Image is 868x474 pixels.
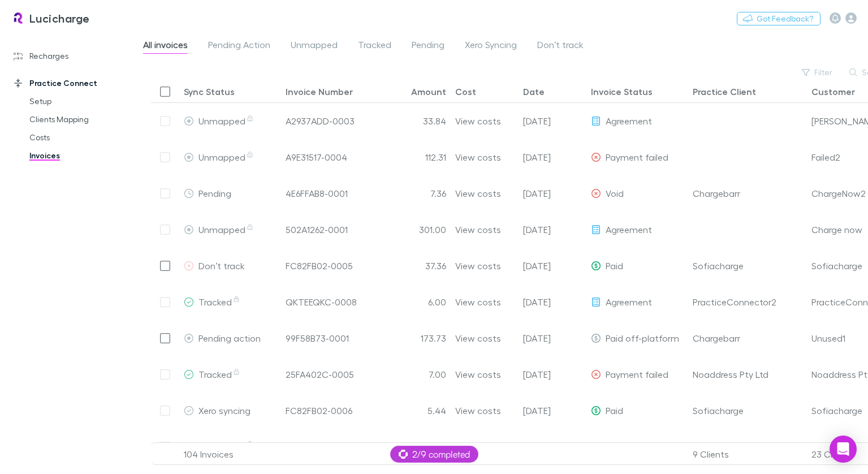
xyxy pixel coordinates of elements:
span: Payment failed [606,369,668,380]
div: Invoice Status [591,86,653,97]
a: 502A1262-0001 [286,212,348,247]
button: Got Feedback? [737,12,821,25]
a: View costs [455,175,501,211]
span: Agreement [606,115,652,126]
div: 12 Sep 2025 [519,356,586,393]
a: 25FA402C-0005 [286,356,354,392]
a: Setup [18,92,140,110]
a: View costs [455,356,501,392]
a: Costs [18,128,140,146]
img: Lucicharge's Logo [11,11,25,25]
h3: Lucicharge [29,11,90,25]
a: Clients Mapping [18,110,140,128]
span: All invoices [143,39,188,54]
a: 502A1262-0002 [286,429,350,464]
a: View costs [455,393,501,428]
span: Unmapped [198,115,254,126]
div: Amount [411,86,446,97]
div: Sync Status [184,86,235,97]
span: Unmapped [198,224,254,235]
div: Customer [811,86,855,97]
span: Tracked [198,369,241,380]
span: Don’t track [537,39,584,54]
span: Agreement [606,441,652,452]
a: View costs [455,320,501,356]
button: Filter [796,66,839,79]
div: View costs [455,284,501,320]
div: 09 Jan 2025 [519,320,586,356]
div: 12 Sep 2025 [519,284,586,320]
a: View costs [455,103,501,139]
div: 5.44 [383,393,451,429]
div: Chargebarr [693,175,740,211]
div: 33.84 [383,103,451,139]
div: 173.73 [383,320,451,356]
span: Pending [412,39,444,54]
a: View costs [455,212,501,247]
div: 12 Sep 2025 [519,103,586,139]
div: 6.00 [383,284,451,320]
a: View costs [455,248,501,283]
span: Paid off-platform [606,333,679,343]
span: Don’t track [198,260,245,271]
div: Cost [455,86,476,97]
a: Invoices [18,146,140,165]
div: 22 Dec 2024 [519,212,586,248]
a: 99F58B73-0001 [286,320,349,356]
div: 14 Jul 2025 [519,139,586,175]
div: Open Intercom Messenger [830,436,857,463]
div: View costs [455,139,501,175]
div: Date [523,86,545,97]
a: FC82FB02-0006 [286,393,352,428]
span: Unmapped [291,39,338,54]
span: Pending Action [208,39,270,54]
span: Pending [198,188,231,199]
span: Xero Syncing [465,39,517,54]
div: 9 Clients [688,443,807,466]
div: 37.36 [383,248,451,284]
div: Sofiacharge [693,248,744,283]
span: Payment failed [606,152,668,162]
div: 104 Invoices [179,443,281,466]
div: 9,241.12 [383,443,451,466]
a: QKTEEQKC-0008 [286,284,357,320]
a: A9E31517-0004 [286,139,347,175]
span: Tracked [198,296,241,307]
div: 7.36 [383,175,451,212]
a: View costs [455,429,501,464]
span: Agreement [606,296,652,307]
div: Chargebarr [693,320,740,356]
span: Void [606,188,624,199]
span: Pending action [198,333,261,343]
div: 23 Oct 2024 [519,248,586,284]
span: Tracked [358,39,391,54]
div: 301.00 [383,212,451,248]
a: A2937ADD-0003 [286,103,355,139]
a: Practice Connect [2,74,140,92]
div: Invoice Number [286,86,353,97]
a: FC82FB02-0005 [286,248,353,283]
div: 4E6FFAB8-0001 [286,175,348,211]
div: Practice Client [693,86,756,97]
div: 16 Jun 2025 [519,429,586,465]
div: 08 Jan 2025 [519,175,586,212]
div: 7.00 [383,356,451,393]
div: 112.31 [383,139,451,175]
span: Xero syncing [198,405,251,416]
